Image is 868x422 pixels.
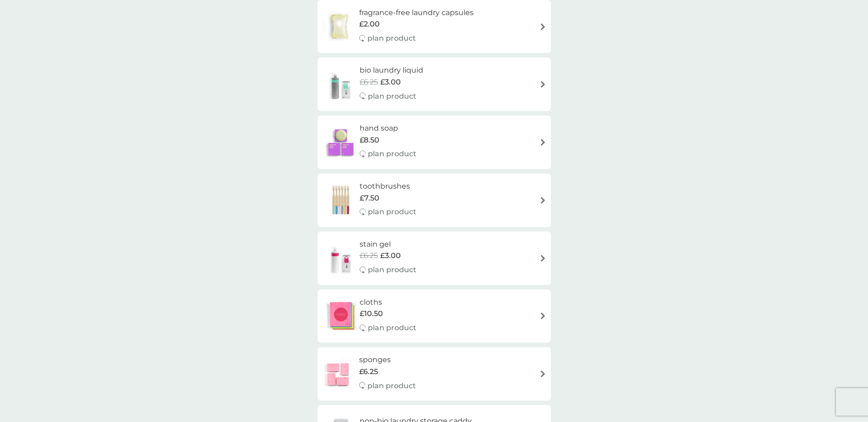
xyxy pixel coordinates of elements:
span: £6.25 [360,250,378,262]
span: £10.50 [360,308,383,320]
h6: fragrance-free laundry capsules [359,7,474,19]
img: cloths [322,300,360,332]
h6: hand soap [360,122,416,134]
img: arrow right [539,81,546,88]
p: plan product [368,322,416,334]
span: £7.50 [360,192,379,204]
img: bio laundry liquid [322,69,360,100]
img: arrow right [539,255,546,262]
h6: toothbrushes [360,180,416,192]
img: fragrance-free laundry capsules [322,11,357,42]
img: arrow right [539,312,546,319]
img: arrow right [539,370,546,377]
img: stain gel [322,242,360,274]
p: plan product [367,32,416,44]
img: sponges [322,358,354,390]
span: £2.00 [359,18,380,30]
h6: cloths [360,296,416,308]
img: toothbrushes [322,184,360,216]
h6: stain gel [360,238,416,250]
span: £8.50 [360,134,379,146]
p: plan product [367,380,416,392]
h6: sponges [359,354,416,366]
img: arrow right [539,197,546,204]
span: £6.25 [359,366,378,378]
p: plan product [368,206,416,218]
p: plan product [368,148,416,160]
h6: bio laundry liquid [360,64,423,76]
span: £3.00 [380,76,401,88]
img: arrow right [539,139,546,146]
span: £3.00 [380,250,401,262]
p: plan product [368,90,416,102]
span: £6.25 [360,76,378,88]
img: arrow right [539,23,546,30]
img: hand soap [322,127,360,158]
p: plan product [368,264,416,276]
